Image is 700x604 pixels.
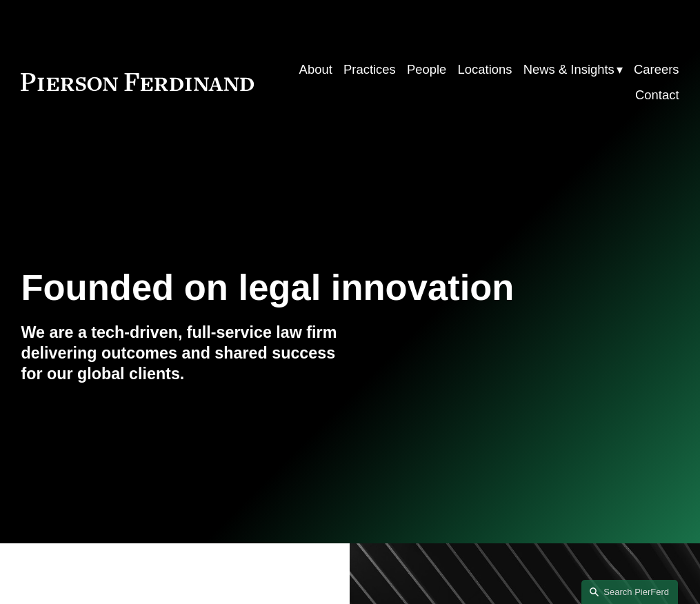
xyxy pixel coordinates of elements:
a: People [407,57,446,82]
a: About [299,57,332,82]
a: folder dropdown [523,57,623,82]
a: Search this site [581,580,678,604]
h4: We are a tech-driven, full-service law firm delivering outcomes and shared success for our global... [21,323,350,384]
a: Contact [635,82,679,108]
a: Practices [343,57,396,82]
a: Locations [458,57,512,82]
a: Careers [634,57,679,82]
span: News & Insights [523,58,614,81]
h1: Founded on legal innovation [21,267,569,308]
